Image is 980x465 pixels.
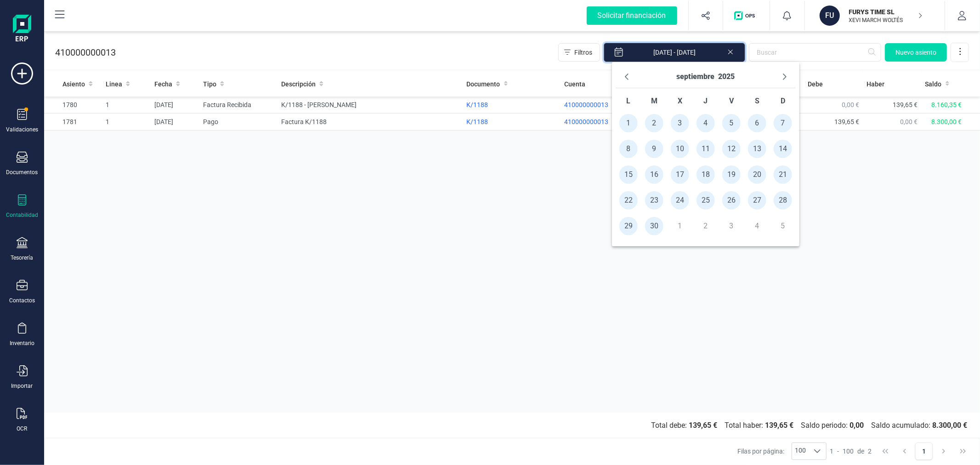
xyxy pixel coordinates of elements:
[932,421,967,430] b: 8.300,00 €
[935,442,952,460] button: Next Page
[830,447,872,456] div: -
[647,420,721,431] span: Total debe:
[893,101,918,108] span: 139,65 €
[587,6,677,25] div: Solicitar financiación
[667,110,693,136] td: 03/09/2025
[697,140,715,158] span: 11
[151,96,199,113] td: [DATE]
[619,217,638,235] span: 29
[6,169,38,176] div: Documentos
[564,118,608,125] span: 410000000013
[719,69,735,84] button: Choose Year
[203,79,216,89] span: Tipo
[748,165,766,184] span: 20
[102,113,151,130] td: 1
[671,165,689,184] span: 17
[770,136,796,162] td: 14/09/2025
[896,442,913,460] button: Previous Page
[816,1,934,30] button: FUFURYS TIME SLXEVI MARCH WOLTÉS
[645,114,663,132] span: 2
[729,1,764,30] button: Logo de OPS
[677,69,715,84] button: Choose Month
[619,69,634,84] button: Previous Month
[748,114,766,132] span: 6
[44,113,102,130] td: 1781
[199,96,278,113] td: Factura Recibida
[719,110,744,136] td: 05/09/2025
[6,211,38,219] div: Contabilidad
[467,100,557,109] div: K/1188
[697,114,715,132] span: 4
[744,110,770,136] td: 06/09/2025
[774,114,792,132] span: 7
[62,79,85,89] span: Asiento
[667,136,693,162] td: 10/09/2025
[678,96,682,105] span: X
[6,126,38,133] div: Validaciones
[774,165,792,184] span: 21
[770,110,796,136] td: 07/09/2025
[697,191,715,210] span: 25
[641,136,667,162] td: 09/09/2025
[792,443,809,459] span: 100
[719,213,744,239] td: 03/10/2025
[576,1,688,30] button: Solicitar financiación
[931,101,962,108] span: 8.160,35 €
[11,254,34,261] div: Tesorería
[901,118,918,125] span: 0,00 €
[744,213,770,239] td: 04/10/2025
[616,213,641,239] td: 29/09/2025
[925,79,942,89] span: Saldo
[820,6,840,26] div: FU
[619,140,638,158] span: 8
[867,420,971,431] span: Saldo acumulado:
[641,213,667,239] td: 30/09/2025
[564,101,608,108] span: 410000000013
[467,79,500,89] span: Documento
[651,96,657,105] span: M
[748,140,766,158] span: 13
[721,420,797,431] span: Total haber:
[777,69,792,84] button: Next Month
[667,213,693,239] td: 01/10/2025
[44,96,102,113] td: 1780
[849,17,923,24] p: XEVI MARCH WOLTÉS
[645,217,663,235] span: 30
[765,421,793,430] b: 139,65 €
[616,136,641,162] td: 08/09/2025
[830,447,834,456] span: 1
[17,425,28,432] div: OCR
[13,15,31,44] img: Logo Finanedi
[616,162,641,187] td: 15/09/2025
[558,43,600,62] button: Filtros
[154,79,172,89] span: Fecha
[281,79,316,89] span: Descripción
[722,114,741,132] span: 5
[781,96,785,105] span: D
[10,340,34,347] div: Inventario
[808,79,823,89] span: Debe
[744,162,770,187] td: 20/09/2025
[671,191,689,210] span: 24
[616,110,641,136] td: 01/09/2025
[770,213,796,239] td: 05/10/2025
[722,140,741,158] span: 12
[734,11,759,20] img: Logo de OPS
[842,101,859,108] span: 0,00 €
[11,382,33,390] div: Importar
[729,96,734,105] span: V
[616,187,641,213] td: 22/09/2025
[55,46,116,59] p: 410000000013
[850,421,864,430] b: 0,00
[645,140,663,158] span: 9
[895,48,936,57] span: Nuevo asiento
[671,114,689,132] span: 3
[9,297,35,304] div: Contactos
[737,442,827,460] div: Filas por página:
[722,191,741,210] span: 26
[693,110,719,136] td: 04/09/2025
[755,96,759,105] span: S
[867,79,884,89] span: Haber
[102,96,151,113] td: 1
[627,96,631,105] span: L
